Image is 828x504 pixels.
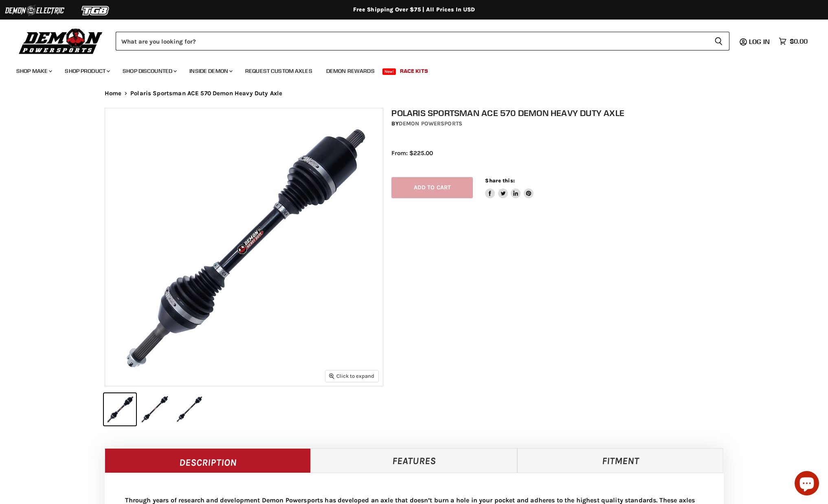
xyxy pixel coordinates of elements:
div: Free Shipping Over $75 | All Prices In USD [88,6,740,13]
span: From: $225.00 [391,149,433,157]
span: New! [382,68,396,75]
button: IMAGE thumbnail [138,393,171,425]
nav: Breadcrumbs [88,90,740,97]
span: $0.00 [790,37,808,45]
a: Home [105,90,122,97]
a: $0.00 [775,35,812,47]
button: IMAGE thumbnail [173,393,205,425]
a: Log in [745,38,775,45]
ul: Main menu [10,59,806,79]
div: by [391,119,732,128]
span: Share this: [485,177,514,184]
aside: Share this: [485,177,534,199]
a: Shop Discounted [116,63,182,79]
a: Race Kits [394,63,434,79]
inbox-online-store-chat: Shopify online store chat [792,471,821,497]
a: Shop Make [10,63,57,79]
img: TGB Logo 2 [65,3,126,18]
img: Demon Electric Logo 2 [4,3,65,18]
a: Request Custom Axles [239,63,318,79]
button: Search [708,32,729,50]
a: Fitment [517,448,724,473]
span: Polaris Sportsman ACE 570 Demon Heavy Duty Axle [130,90,282,97]
a: Demon Rewards [320,63,381,79]
a: Inside Demon [183,63,237,79]
img: IMAGE [105,108,383,386]
a: Demon Powersports [399,120,462,127]
a: Shop Product [59,63,115,79]
form: Product [116,32,729,50]
a: Description [105,448,311,473]
img: Demon Powersports [16,26,105,55]
a: Features [311,448,517,473]
button: Click to expand [325,370,378,381]
span: Click to expand [329,373,374,379]
h1: Polaris Sportsman ACE 570 Demon Heavy Duty Axle [391,108,732,118]
span: Log in [749,37,770,46]
input: Search [116,32,708,50]
button: IMAGE thumbnail [104,393,136,425]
